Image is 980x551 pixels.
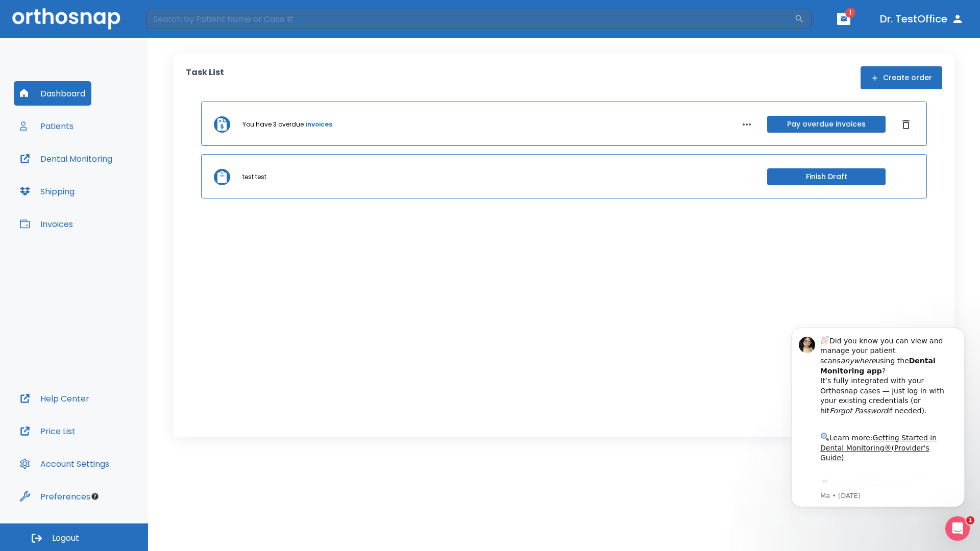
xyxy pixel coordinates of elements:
[14,484,96,509] button: Preferences
[14,146,118,171] button: Dental Monitoring
[44,166,173,218] div: Download the app: | ​ Let us know if you need help getting started!
[44,179,173,188] p: Message from Ma, sent 3w ago
[242,172,266,182] p: test test
[14,386,95,411] button: Help Center
[767,116,886,133] button: Pay overdue invoices
[14,114,80,138] button: Patients
[898,116,914,133] button: Dismiss
[44,169,135,187] a: App Store
[767,168,886,185] button: Finish Draft
[845,8,855,18] span: 1
[186,66,224,89] p: Task List
[146,9,794,29] input: Search by Patient Name or Case #
[14,212,79,236] button: Invoices
[776,312,980,523] iframe: Intercom notifications message
[861,66,942,89] button: Create order
[90,492,100,501] div: Tooltip anchor
[14,81,91,106] button: Dashboard
[52,533,79,544] span: Logout
[14,419,82,443] button: Price List
[12,8,120,29] img: Orthosnap
[966,516,974,524] span: 1
[945,516,970,541] iframe: Intercom live chat
[242,120,304,129] p: You have 3 overdue
[14,452,115,476] button: Account Settings
[173,22,181,30] button: Dismiss notification
[14,179,81,204] button: Shipping
[306,120,332,129] a: invoices
[876,10,968,28] button: Dr. TestOffice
